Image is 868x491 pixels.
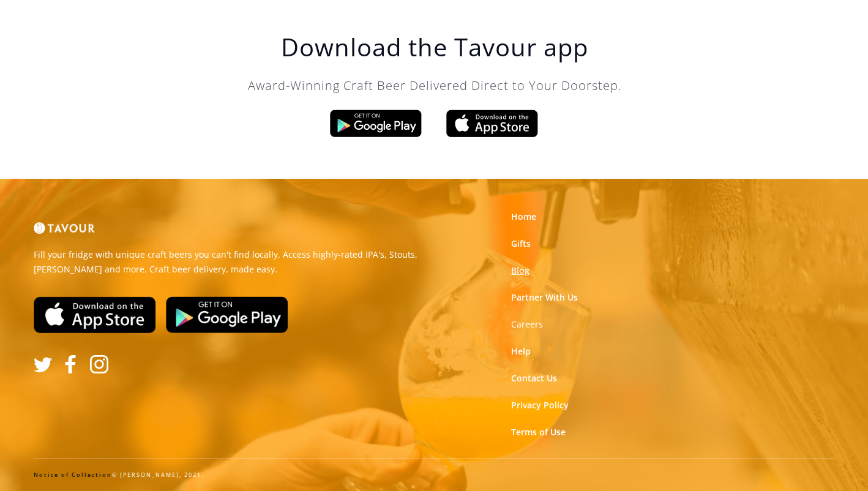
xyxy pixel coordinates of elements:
[511,211,536,223] a: Home
[34,471,834,479] div: © [PERSON_NAME], 2021.
[34,471,112,479] a: Notice of Collection
[511,238,531,250] a: Gifts
[511,399,569,411] a: Privacy Policy
[511,291,578,304] a: Partner With Us
[511,318,543,330] strong: Careers
[511,318,543,331] a: Careers
[511,426,566,438] a: Terms of Use
[34,247,425,277] p: Fill your fridge with unique craft beers you can't find locally. Access highly-rated IPA's, Stout...
[511,345,531,358] a: Help
[190,77,679,95] p: Award-Winning Craft Beer Delivered Direct to Your Doorstep.
[190,32,679,62] h1: Download the Tavour app
[511,372,557,384] a: Contact Us
[511,264,529,277] a: Blog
